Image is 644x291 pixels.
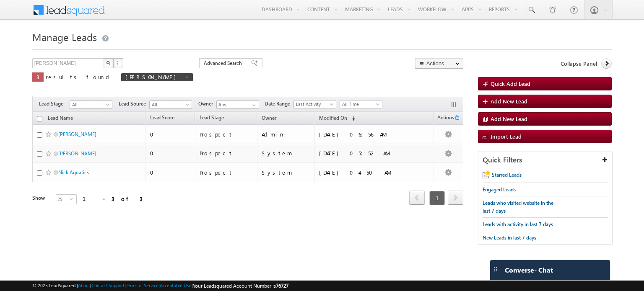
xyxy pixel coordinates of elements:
input: Check all records [37,116,42,121]
a: All Time [340,100,382,108]
span: 76727 [276,283,288,289]
div: 0 [150,149,192,157]
span: next [448,191,463,205]
a: Modified On (sorted descending) [315,113,359,124]
div: [DATE] 05:52 AM [319,149,430,157]
span: Collapse Panel [561,60,597,67]
a: Contact Support [91,283,125,288]
div: 1 - 3 of 3 [83,194,143,203]
span: Import Lead [491,133,522,140]
span: Lead Stage [39,100,70,108]
div: System [262,169,311,176]
a: [PERSON_NAME] [58,150,96,157]
span: Last Activity [294,100,334,108]
span: Actions [434,113,454,124]
span: New Leads in last 7 days [483,234,536,241]
span: Add New Lead [491,115,527,122]
div: Prospect [200,131,253,138]
a: Terms of Service [126,283,158,288]
span: results found [46,73,112,80]
span: Add New Lead [491,98,527,105]
button: Actions [415,58,463,69]
a: All [70,100,112,109]
span: Converse - Chat [505,266,553,274]
a: Nick Aquatics [58,169,89,175]
img: carter-drag [492,266,499,273]
div: 0 [150,169,192,176]
a: next [448,191,463,205]
a: [PERSON_NAME] [58,131,96,137]
span: Owner [198,100,216,108]
button: ? [113,58,123,68]
span: Advanced Search [204,59,244,67]
span: Your Leadsquared Account Number is [193,283,288,289]
span: ? [116,59,120,67]
div: Prospect [200,149,253,157]
span: Leads who visited website in the last 7 days [483,200,553,214]
span: All [70,101,110,108]
span: 25 [56,195,70,204]
div: [DATE] 06:56 AM [319,131,430,138]
a: Acceptable Use [160,283,192,288]
span: 1 [429,191,445,205]
a: Lead Name [44,113,77,124]
span: Lead Source [119,100,149,108]
a: About [78,283,90,288]
span: 3 [36,73,39,80]
span: All Time [340,100,380,108]
span: (sorted descending) [348,115,355,122]
span: All [150,101,190,108]
div: [DATE] 04:50 AM [319,169,430,176]
span: Quick Add Lead [491,80,530,87]
span: Lead Stage [200,114,224,121]
a: Lead Stage [195,113,228,124]
a: prev [409,191,425,205]
span: Owner [262,115,276,121]
span: Modified On [319,115,347,121]
span: Lead Score [150,114,174,121]
div: Quick Filters [478,152,612,168]
span: Manage Leads [32,30,97,44]
span: Leads with activity in last 7 days [483,221,553,227]
span: select [70,197,76,201]
div: 0 [150,131,192,138]
div: System [262,149,311,157]
input: Type to Search [216,100,259,109]
span: Date Range [265,100,293,108]
img: Search [106,61,110,65]
a: Show All Items [248,101,258,109]
a: All [149,100,192,109]
a: Last Activity [293,100,336,108]
span: [PERSON_NAME] [125,73,180,80]
span: Engaged Leads [483,186,516,193]
span: © 2025 LeadSquared | | | | | [32,282,288,290]
a: Lead Score [146,113,179,124]
span: Starred Leads [492,172,522,178]
div: Show [32,194,49,202]
div: Admin [262,131,311,138]
span: prev [409,191,425,205]
div: Prospect [200,169,253,176]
